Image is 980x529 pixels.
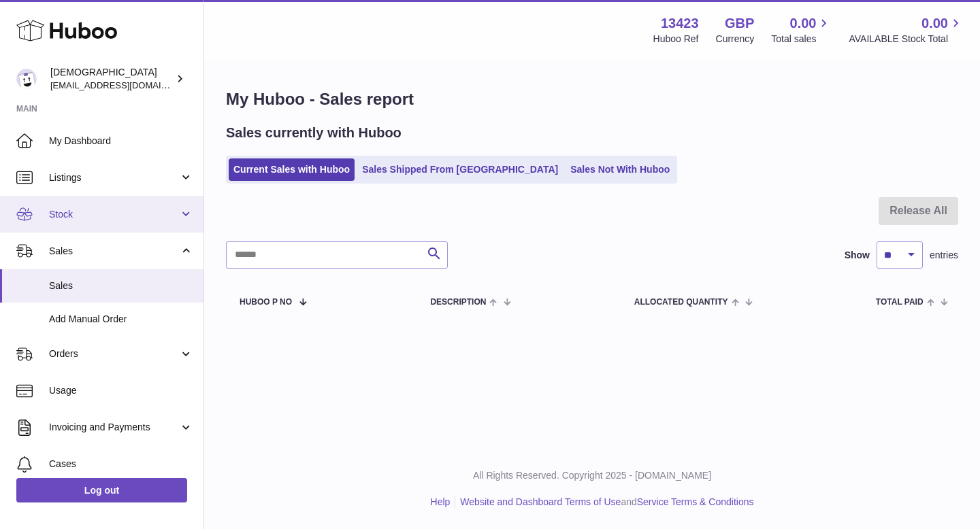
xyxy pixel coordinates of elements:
[49,384,193,397] span: Usage
[49,208,179,221] span: Stock
[771,14,832,46] a: 0.00 Total sales
[661,14,699,33] strong: 13423
[226,124,402,142] h2: Sales currently with Huboo
[50,66,173,92] div: [DEMOGRAPHIC_DATA]
[921,14,948,33] span: 0.00
[430,298,486,307] span: Description
[634,298,728,307] span: ALLOCATED Quantity
[876,298,924,307] span: Total paid
[49,279,193,292] span: Sales
[845,249,870,262] label: Show
[16,478,187,502] a: Log out
[455,496,753,509] li: and
[49,135,193,148] span: My Dashboard
[716,33,755,46] div: Currency
[930,249,958,262] span: entries
[49,171,179,184] span: Listings
[357,158,563,181] a: Sales Shipped From [GEOGRAPHIC_DATA]
[431,496,451,507] a: Help
[226,88,958,110] h1: My Huboo - Sales report
[566,158,674,181] a: Sales Not With Huboo
[849,33,964,46] span: AVAILABLE Stock Total
[49,245,179,258] span: Sales
[637,496,754,507] a: Service Terms & Conditions
[771,33,832,46] span: Total sales
[50,80,200,90] span: [EMAIL_ADDRESS][DOMAIN_NAME]
[229,158,355,181] a: Current Sales with Huboo
[49,421,179,434] span: Invoicing and Payments
[460,496,621,507] a: Website and Dashboard Terms of Use
[215,469,969,482] p: All Rights Reserved. Copyright 2025 - [DOMAIN_NAME]
[849,14,964,46] a: 0.00 AVAILABLE Stock Total
[49,347,179,360] span: Orders
[49,313,193,326] span: Add Manual Order
[49,458,193,471] span: Cases
[790,14,817,33] span: 0.00
[725,14,754,33] strong: GBP
[240,298,292,307] span: Huboo P no
[653,33,699,46] div: Huboo Ref
[16,69,37,89] img: olgazyuz@outlook.com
